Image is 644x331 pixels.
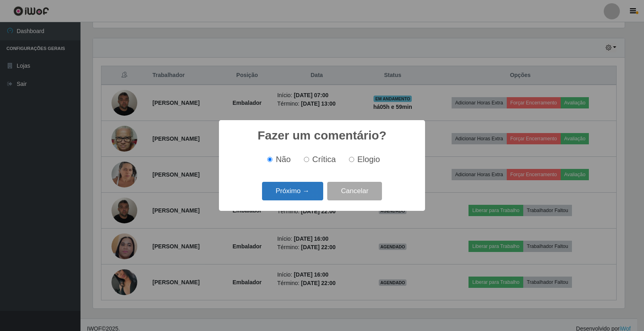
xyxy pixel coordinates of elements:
[267,157,272,162] input: Não
[262,182,323,201] button: Próximo →
[312,155,336,164] span: Crítica
[258,128,386,143] h2: Fazer um comentário?
[349,157,354,162] input: Elogio
[304,157,309,162] input: Crítica
[327,182,382,201] button: Cancelar
[276,155,291,164] span: Não
[357,155,380,164] span: Elogio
